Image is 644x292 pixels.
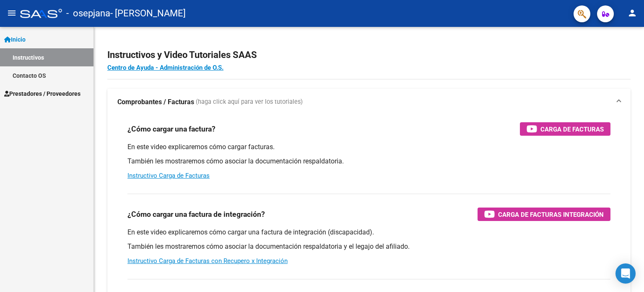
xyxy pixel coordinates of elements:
[127,242,610,251] p: También les mostraremos cómo asociar la documentación respaldatoria y el legajo del afiliado.
[627,8,637,18] mat-icon: person
[127,257,288,265] a: Instructivo Carga de Facturas con Recupero x Integración
[4,89,80,98] span: Prestadores / Proveedores
[520,122,610,136] button: Carga de Facturas
[127,228,610,237] p: En este video explicaremos cómo cargar una factura de integración (discapacidad).
[127,123,216,135] h3: ¿Cómo cargar una factura?
[127,208,265,220] h3: ¿Cómo cargar una factura de integración?
[66,4,110,23] span: - osepjana
[196,97,303,107] span: (haga click aquí para ver los tutoriales)
[540,124,604,134] span: Carga de Facturas
[7,8,17,18] mat-icon: menu
[127,157,610,166] p: También les mostraremos cómo asociar la documentación respaldatoria.
[615,263,636,284] div: Open Intercom Messenger
[498,209,604,220] span: Carga de Facturas Integración
[107,64,223,71] a: Centro de Ayuda - Administración de O.S.
[110,4,186,23] span: - [PERSON_NAME]
[117,97,194,107] strong: Comprobantes / Facturas
[107,47,631,63] h2: Instructivos y Video Tutoriales SAAS
[107,89,631,116] mat-expansion-panel-header: Comprobantes / Facturas (haga click aquí para ver los tutoriales)
[127,142,610,152] p: En este video explicaremos cómo cargar facturas.
[478,208,610,221] button: Carga de Facturas Integración
[127,172,210,179] a: Instructivo Carga de Facturas
[4,35,26,44] span: Inicio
